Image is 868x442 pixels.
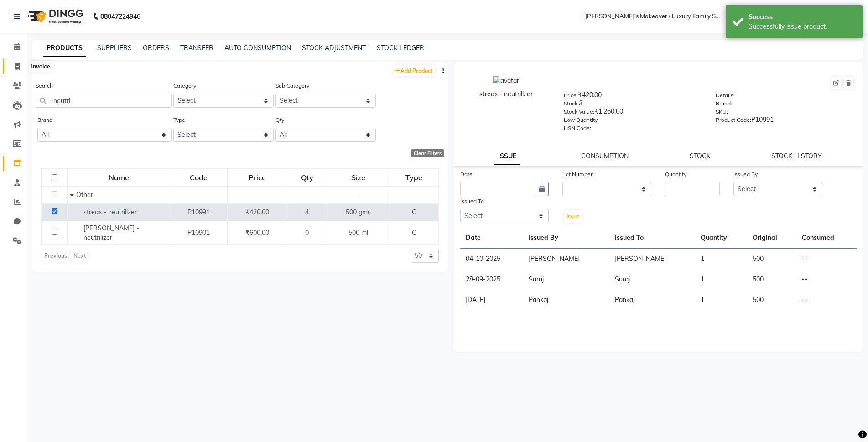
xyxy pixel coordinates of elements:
[76,191,93,199] span: Other
[411,149,444,157] div: Clear Filters
[393,65,435,76] a: Add Product
[609,249,696,270] td: [PERSON_NAME]
[288,169,327,186] div: Qty
[460,228,524,249] th: Date
[224,44,291,52] a: AUTO CONSUMPTION
[796,228,857,249] th: Consumed
[716,108,728,116] label: SKU:
[180,44,213,52] a: TRANSFER
[716,99,732,108] label: Brand:
[357,191,360,199] span: -
[100,4,140,29] b: 08047224946
[523,269,609,290] td: Suraj
[460,170,473,178] label: Date
[695,249,747,270] td: 1
[564,108,594,116] label: Stock Value:
[609,269,696,290] td: Suraj
[523,290,609,310] td: Pankaj
[564,107,702,120] div: ₹1,260.00
[173,82,196,90] label: Category
[97,44,132,52] a: SUPPLIERS
[412,229,416,237] span: C
[187,229,210,237] span: P10901
[377,44,424,52] a: STOCK LEDGER
[564,116,599,124] label: Low Quantity:
[609,228,696,249] th: Issued To
[245,208,269,216] span: ₹420.00
[665,170,686,178] label: Quantity
[275,82,309,90] label: Sub Category
[228,169,286,186] div: Price
[305,229,309,237] span: 0
[564,124,591,132] label: HSN Code:
[747,290,796,310] td: 500
[187,208,210,216] span: P10991
[523,228,609,249] th: Issued By
[412,208,416,216] span: C
[460,249,524,270] td: 04-10-2025
[796,290,857,310] td: --
[733,170,758,178] label: Issued By
[460,197,484,205] label: Issued To
[23,4,86,29] img: logo
[695,228,747,249] th: Quantity
[68,169,169,186] div: Name
[83,208,137,216] span: streax - neutrilizer
[564,99,579,108] label: Stock:
[43,40,86,57] a: PRODUCTS
[29,61,52,72] div: Invoice
[747,249,796,270] td: 500
[716,116,751,124] label: Product Code:
[173,116,185,124] label: Type
[562,170,593,178] label: Lot Number
[564,90,702,103] div: ₹420.00
[275,116,284,124] label: Qty
[302,44,366,52] a: STOCK ADJUSTMENT
[747,228,796,249] th: Original
[564,99,702,111] div: 3
[390,169,438,186] div: Type
[245,229,269,237] span: ₹600.00
[83,224,139,242] span: [PERSON_NAME] - neutrilizer
[523,249,609,270] td: [PERSON_NAME]
[143,44,169,52] a: ORDERS
[70,191,76,199] span: Collapse Row
[747,269,796,290] td: 500
[771,152,822,160] a: STOCK HISTORY
[494,148,520,165] a: ISSUE
[567,213,580,220] span: Issue
[463,89,550,99] div: streax - neutrilizer
[716,115,854,128] div: P10991
[609,290,696,310] td: Pankaj
[348,229,368,237] span: 500 ml
[328,169,389,186] div: Size
[305,208,309,216] span: 4
[564,210,582,223] button: Issue
[796,249,857,270] td: --
[695,269,747,290] td: 1
[346,208,371,216] span: 500 gms
[36,94,172,108] input: Search by product name or code
[695,290,747,310] td: 1
[493,76,519,86] img: avatar
[37,116,52,124] label: Brand
[796,269,857,290] td: --
[690,152,711,160] a: STOCK
[460,269,524,290] td: 28-09-2025
[748,12,856,22] div: Success
[36,82,53,90] label: Search
[460,290,524,310] td: [DATE]
[581,152,629,160] a: CONSUMPTION
[564,91,578,99] label: Price:
[171,169,227,186] div: Code
[716,91,735,99] label: Details:
[748,22,856,31] div: Successfully issue product.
